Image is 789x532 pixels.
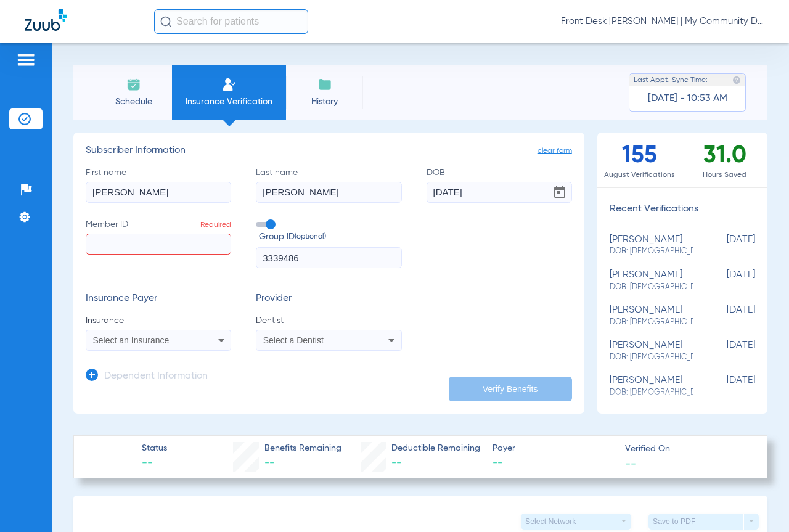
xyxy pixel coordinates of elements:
span: Dentist [256,314,401,327]
input: Member IDRequired [86,234,231,255]
span: Required [200,221,231,229]
span: -- [493,456,615,471]
span: DOB: [DEMOGRAPHIC_DATA] [610,352,693,363]
span: DOB: [DEMOGRAPHIC_DATA] [610,387,693,398]
img: Schedule [126,77,141,92]
span: Select a Dentist [263,335,324,345]
span: [DATE] [693,340,755,362]
button: Open calendar [547,180,572,205]
button: Verify Benefits [449,377,572,401]
iframe: Chat Widget [727,473,789,532]
img: Search Icon [160,16,171,27]
div: 31.0 [682,133,767,187]
h3: Subscriber Information [86,145,572,157]
span: Hours Saved [682,169,767,181]
small: (optional) [295,231,326,243]
span: DOB: [DEMOGRAPHIC_DATA] [610,317,693,328]
img: History [317,77,332,92]
input: Last name [256,182,401,203]
span: clear form [538,145,572,157]
span: Insurance Verification [181,96,277,108]
span: DOB: [DEMOGRAPHIC_DATA] [610,282,693,293]
span: -- [625,457,636,470]
div: [PERSON_NAME] [610,305,693,327]
span: Status [142,442,167,455]
span: History [295,96,354,108]
span: Insurance [86,314,231,327]
span: Schedule [104,96,163,108]
span: [DATE] [693,305,755,327]
span: [DATE] [693,269,755,292]
h3: Recent Verifications [597,203,767,216]
span: Select an Insurance [93,335,170,345]
span: -- [264,458,274,468]
span: DOB: [DEMOGRAPHIC_DATA] [610,246,693,257]
div: [PERSON_NAME] [610,234,693,257]
label: Member ID [86,218,231,269]
label: Last name [256,166,401,203]
span: Group ID [259,231,401,243]
div: [PERSON_NAME] [610,375,693,398]
span: [DATE] - 10:53 AM [648,92,727,105]
span: Benefits Remaining [264,442,341,455]
img: last sync help info [732,76,741,84]
span: Last Appt. Sync Time: [634,74,708,86]
img: Manual Insurance Verification [222,77,237,92]
div: [PERSON_NAME] [610,269,693,292]
span: [DATE] [693,375,755,398]
span: Deductible Remaining [391,442,480,455]
span: August Verifications [597,169,682,181]
input: DOBOpen calendar [427,182,572,203]
input: Search for patients [154,9,308,34]
span: [DATE] [693,234,755,257]
span: -- [142,456,167,471]
h3: Dependent Information [104,370,208,383]
label: First name [86,166,231,203]
span: Front Desk [PERSON_NAME] | My Community Dental Centers [561,15,764,28]
span: Payer [493,442,615,455]
span: Verified On [625,443,747,456]
img: Zuub Logo [25,9,67,31]
input: First name [86,182,231,203]
img: hamburger-icon [16,52,36,67]
label: DOB [427,166,572,203]
h3: Provider [256,293,401,305]
span: -- [391,458,401,468]
div: [PERSON_NAME] [610,340,693,362]
div: 155 [597,133,682,187]
h3: Insurance Payer [86,293,231,305]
